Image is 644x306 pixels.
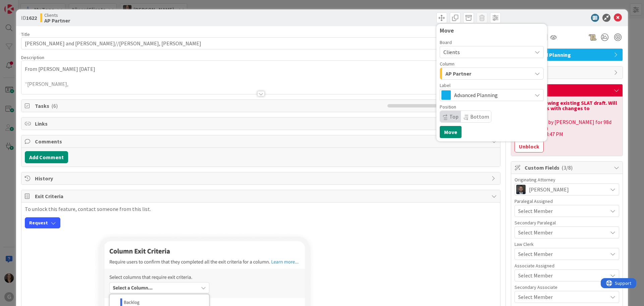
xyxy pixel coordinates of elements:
[515,100,619,116] div: Client is reviewing existing SLAT draft. Will get back to us with changes to incorporate.
[25,151,68,163] button: Add Comment
[529,119,619,137] div: Blocked by [PERSON_NAME] for 98d 23h 53m [DATE] 4:47 PM
[26,14,37,21] b: 1622
[518,293,553,301] span: Select Member
[515,242,619,247] div: Law Clerk
[21,54,44,60] span: Description
[35,174,488,182] span: History
[515,199,619,204] div: Paralegal Assigned
[21,14,37,22] span: ID
[440,40,452,45] span: Board
[516,185,526,194] img: JW
[525,164,610,172] span: Custom Fields
[440,61,454,66] span: Column
[25,217,60,228] button: Request
[25,65,497,73] p: From [PERSON_NAME] [DATE]
[518,228,553,236] span: Select Member
[515,285,619,290] div: Secondary Associate
[518,271,553,279] span: Select Member
[35,120,488,128] span: Links
[440,27,544,34] div: Move
[470,113,489,120] span: Bottom
[518,250,553,258] span: Select Member
[25,206,497,228] div: To unlock this feature, contact someone from this list.
[21,37,500,49] input: type card name here...
[518,207,553,215] span: Select Member
[525,51,610,59] span: Advanced Planning
[525,86,610,94] span: Block
[44,18,70,23] b: AP Partner
[14,1,31,9] span: Support
[515,177,619,182] div: Originating Attorney
[515,220,619,225] div: Secondary Paralegal
[440,83,450,88] span: Label
[35,192,488,200] span: Exit Criteria
[454,90,529,100] span: Advanced Planning
[525,69,610,77] span: Dates
[440,126,462,138] button: Move
[440,68,544,80] button: AP Partner
[445,69,471,78] span: AP Partner
[561,164,573,171] span: ( 3/8 )
[51,102,58,109] span: ( 6 )
[21,31,30,37] label: Title
[35,137,488,145] span: Comments
[515,140,544,152] button: Unblock
[449,113,459,120] span: Top
[35,102,384,110] span: Tasks
[44,12,70,18] span: Clients
[443,49,460,55] span: Clients
[529,185,569,193] span: [PERSON_NAME]
[515,263,619,268] div: Associate Assigned
[440,104,456,109] span: Position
